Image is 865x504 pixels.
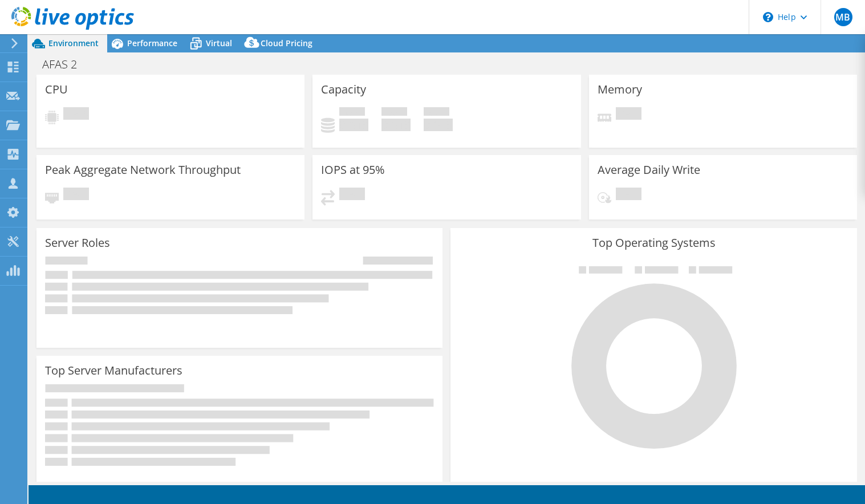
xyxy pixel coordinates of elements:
[63,107,89,123] span: Pending
[598,83,642,96] h3: Memory
[261,38,312,48] span: Cloud Pricing
[424,107,449,119] span: Total
[424,119,453,131] h4: 0 GiB
[37,58,95,71] h1: AFAS 2
[381,107,407,119] span: Free
[459,237,848,249] h3: Top Operating Systems
[598,164,700,176] h3: Average Daily Write
[45,237,110,249] h3: Server Roles
[763,12,773,22] svg: \n
[45,164,241,176] h3: Peak Aggregate Network Throughput
[834,8,852,26] span: MB
[45,83,68,96] h3: CPU
[616,107,641,123] span: Pending
[339,107,365,119] span: Used
[48,38,99,48] span: Environment
[616,188,641,203] span: Pending
[321,83,366,96] h3: Capacity
[321,164,385,176] h3: IOPS at 95%
[127,38,177,48] span: Performance
[381,119,411,131] h4: 0 GiB
[339,188,365,203] span: Pending
[206,38,232,48] span: Virtual
[45,364,182,377] h3: Top Server Manufacturers
[339,119,368,131] h4: 0 GiB
[63,188,89,203] span: Pending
